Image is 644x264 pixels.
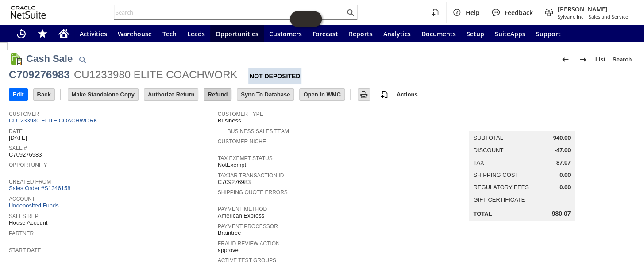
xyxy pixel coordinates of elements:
[210,25,264,42] a: Opportunities
[9,89,27,100] input: Edit
[359,89,369,100] img: Print
[237,89,293,100] input: Sync To Database
[505,8,533,17] span: Feedback
[9,134,27,142] span: [DATE]
[558,5,628,13] span: [PERSON_NAME]
[80,30,107,38] span: Activities
[204,89,231,100] input: Refund
[157,25,182,42] a: Tech
[345,7,355,18] svg: Search
[393,91,421,98] a: Actions
[264,25,307,42] a: Customers
[358,89,370,100] input: Print
[556,159,571,166] span: 87.07
[9,230,34,237] a: Partner
[473,147,503,153] a: Discount
[473,210,492,217] a: Total
[16,28,27,39] svg: Recent Records
[473,159,484,166] a: Tax
[112,25,157,42] a: Warehouse
[53,25,74,42] a: Home
[32,25,53,42] div: Shortcuts
[9,128,23,134] a: Date
[9,213,39,219] a: Sales Rep
[312,30,338,38] span: Forecast
[467,30,484,38] span: Setup
[9,111,39,117] a: Customer
[306,11,322,27] span: Oracle Guided Learning Widget. To move around, please hold and drag
[34,89,54,100] input: Back
[469,117,575,131] caption: Summary
[9,219,47,226] span: House Account
[11,6,46,19] svg: logo
[349,30,373,38] span: Reports
[26,51,73,66] h1: Cash Sale
[559,184,571,191] span: 0.00
[473,172,518,178] a: Shipping Cost
[378,25,416,42] a: Analytics
[144,89,198,100] input: Authorize Return
[182,25,210,42] a: Leads
[218,189,288,195] a: Shipping Quote Errors
[551,210,571,218] span: 980.07
[592,53,609,67] a: List
[218,247,239,254] span: approve
[307,25,343,42] a: Forecast
[37,28,48,39] svg: Shortcuts
[228,128,289,134] a: Business Sales Team
[461,25,490,42] a: Setup
[218,161,246,168] span: NotExempt
[495,30,525,38] span: SuiteApps
[9,68,69,82] div: C709276983
[300,89,344,100] input: Open In WMC
[9,162,47,168] a: Opportunity
[558,13,583,20] span: Sylvane Inc
[589,13,628,20] span: Sales and Service
[9,179,51,185] a: Created From
[218,257,276,264] a: Active Test Groups
[554,147,571,154] span: -47.00
[343,25,378,42] a: Reports
[269,30,302,38] span: Customers
[218,117,241,124] span: Business
[553,134,571,142] span: 940.00
[560,54,571,65] img: Previous
[187,30,205,38] span: Leads
[77,54,88,65] img: Quick Find
[379,89,389,100] img: add-record.svg
[585,13,587,20] span: -
[218,138,266,145] a: Customer Niche
[609,53,635,67] a: Search
[473,184,528,191] a: Regulatory Fees
[9,151,42,158] span: C709276983
[578,54,588,65] img: Next
[68,89,138,100] input: Make Standalone Copy
[218,155,273,161] a: Tax Exempt Status
[218,111,263,117] a: Customer Type
[162,30,177,38] span: Tech
[58,28,69,39] svg: Home
[421,30,456,38] span: Documents
[9,196,35,202] a: Account
[559,172,571,179] span: 0.00
[9,247,41,253] a: Start Date
[9,117,100,124] a: CU1233980 ELITE COACHWORK
[9,202,59,209] a: Undeposited Funds
[490,25,531,42] a: SuiteApps
[218,230,241,237] span: Braintree
[118,30,152,38] span: Warehouse
[11,25,32,42] a: Recent Records
[218,223,278,230] a: Payment Processor
[218,172,284,179] a: TaxJar Transaction ID
[9,185,73,191] a: Sales Order #S1346158
[74,25,112,42] a: Activities
[9,145,27,151] a: Sale #
[216,30,258,38] span: Opportunities
[248,68,301,84] div: Not Deposited
[74,68,237,82] div: CU1233980 ELITE COACHWORK
[383,30,411,38] span: Analytics
[218,206,267,212] a: Payment Method
[290,11,322,27] iframe: Click here to launch Oracle Guided Learning Help Panel
[473,134,503,141] a: Subtotal
[466,8,480,17] span: Help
